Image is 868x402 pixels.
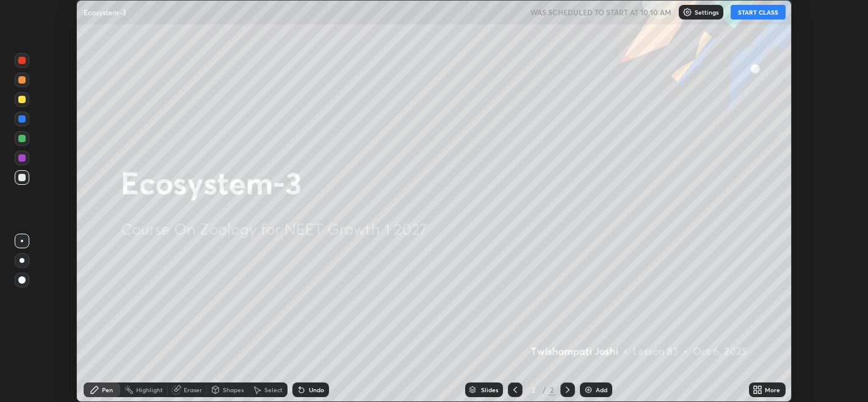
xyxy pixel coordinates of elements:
[765,387,780,393] div: More
[596,387,607,393] div: Add
[136,387,163,393] div: Highlight
[184,387,202,393] div: Eraser
[542,386,546,393] div: /
[264,387,283,393] div: Select
[530,7,671,18] h5: WAS SCHEDULED TO START AT 10:10 AM
[731,5,786,20] button: START CLASS
[527,386,540,393] div: 2
[695,9,718,15] p: Settings
[84,7,126,17] p: Ecosystem-3
[584,385,593,395] img: add-slide-button
[309,387,324,393] div: Undo
[682,7,692,17] img: class-settings-icons
[548,384,555,395] div: 2
[223,387,244,393] div: Shapes
[102,387,113,393] div: Pen
[481,387,498,393] div: Slides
